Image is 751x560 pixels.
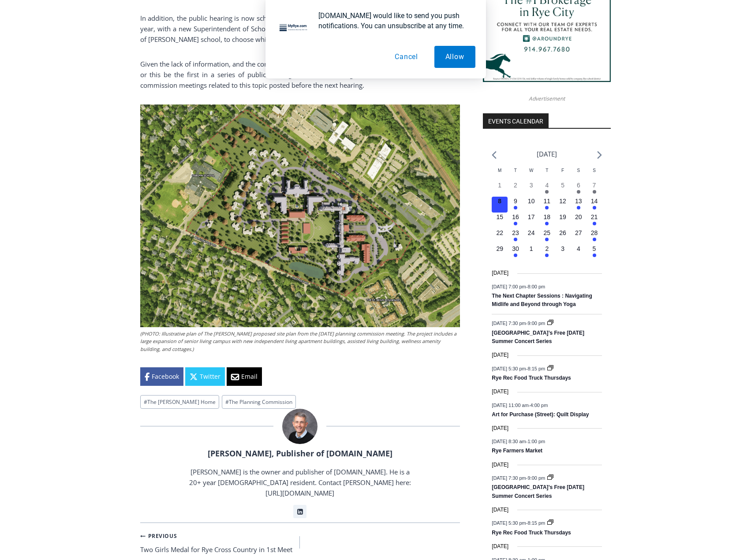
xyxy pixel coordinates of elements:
[523,167,539,181] div: Wednesday
[496,245,503,252] time: 29
[527,475,545,481] span: 9:00 pm
[520,94,574,103] span: Advertisement
[144,398,147,406] span: #
[523,244,539,260] button: 1
[544,229,551,236] time: 25
[492,402,529,407] span: [DATE] 11:00 am
[571,197,587,213] button: 13 Has events
[492,366,526,371] span: [DATE] 5:30 pm
[514,206,517,209] em: Has events
[577,182,580,189] time: 6
[575,213,582,220] time: 20
[593,168,596,173] span: S
[591,213,598,220] time: 21
[593,245,596,252] time: 5
[223,0,417,86] div: "I learned about the history of a place I’d honestly never considered even as a resident of [GEOG...
[577,190,580,194] em: Has events
[545,182,549,189] time: 4
[593,206,596,209] em: Has events
[492,475,526,481] span: [DATE] 7:30 pm
[492,269,508,277] time: [DATE]
[571,213,587,228] button: 20
[539,181,555,197] button: 4 Has events
[544,198,551,205] time: 11
[492,411,589,418] a: Art for Purchase (Street): Quilt Display
[208,448,392,459] a: [PERSON_NAME], Publisher of [DOMAIN_NAME]
[555,197,571,213] button: 12
[140,330,460,353] figcaption: (PHOTO: Illustrative plan of The [PERSON_NAME] proposed site plan from the [DATE] planning commis...
[222,395,296,409] a: #The Planning Commission
[496,229,503,236] time: 22
[571,228,587,244] button: 27
[528,229,535,236] time: 24
[140,395,219,409] a: #The [PERSON_NAME] Home
[575,198,582,205] time: 13
[539,167,555,181] div: Thursday
[492,197,508,213] button: 8
[591,229,598,236] time: 28
[492,506,508,514] time: [DATE]
[0,89,89,110] a: Open Tues. - Sun. [PHONE_NUMBER]
[492,388,508,396] time: [DATE]
[492,330,584,345] a: [GEOGRAPHIC_DATA]’s Free [DATE] Summer Concert Series
[593,182,596,189] time: 7
[528,213,535,220] time: 17
[492,228,508,244] button: 22
[492,213,508,228] button: 15
[498,168,501,173] span: M
[185,367,225,386] a: Twitter
[593,238,596,241] em: Has events
[492,475,546,481] time: -
[587,213,602,228] button: 21 Has events
[545,238,549,241] em: Has events
[559,229,566,236] time: 26
[492,520,546,526] time: -
[577,245,580,252] time: 4
[527,366,545,371] span: 8:15 pm
[545,190,549,194] em: Has events
[545,245,549,252] time: 2
[492,448,542,455] a: Rye Farmers Market
[514,198,517,205] time: 9
[514,238,517,241] em: Has events
[140,105,460,327] img: (PHOTO: Illustrative plan of The Osborn's proposed site plan from the July 10, 2025 planning comm...
[492,284,526,289] span: [DATE] 7:00 pm
[492,167,508,181] div: Monday
[559,198,566,205] time: 12
[514,222,517,225] em: Has events
[561,182,564,189] time: 5
[531,402,548,407] span: 4:00 pm
[587,167,602,181] div: Sunday
[545,222,549,225] em: Has events
[555,228,571,244] button: 26
[512,229,519,236] time: 23
[508,181,523,197] button: 2
[492,461,508,469] time: [DATE]
[593,222,596,225] em: Has events
[575,229,582,236] time: 27
[539,213,555,228] button: 18 Has events
[498,182,501,189] time: 1
[527,321,545,326] span: 9:00 pm
[492,321,546,326] time: -
[492,244,508,260] button: 29
[492,542,508,551] time: [DATE]
[492,151,497,159] a: Previous month
[577,206,580,209] em: Has events
[577,168,580,173] span: S
[483,113,549,128] h2: Events Calendar
[561,168,564,173] span: F
[492,321,526,326] span: [DATE] 7:30 pm
[514,254,517,257] em: Has events
[492,520,526,526] span: [DATE] 5:30 pm
[492,293,592,308] a: The Next Chapter Sessions : Navigating Midlife and Beyond through Yoga
[523,181,539,197] button: 3
[227,367,262,386] a: Email
[492,375,571,382] a: Rye Rec Food Truck Thursdays
[545,254,549,257] em: Has events
[508,244,523,260] button: 30 Has events
[225,398,229,406] span: #
[140,367,183,386] a: Facebook
[90,55,125,105] div: Located at [STREET_ADDRESS][PERSON_NAME]
[593,190,596,194] em: Has events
